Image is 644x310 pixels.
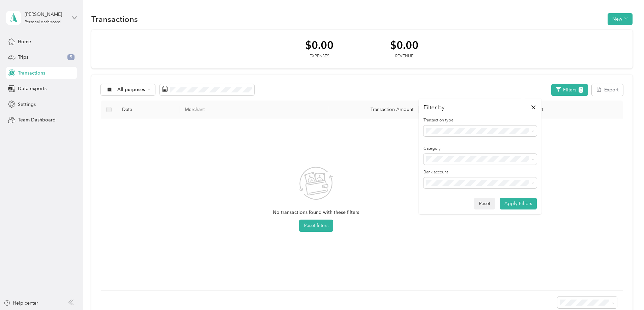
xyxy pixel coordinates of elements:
th: Date [117,101,179,119]
span: Transactions [18,69,45,77]
label: Transaction type [423,117,537,123]
span: Data exports [18,85,47,92]
div: Personal dashboard [25,20,61,24]
div: $0.00 [390,39,418,51]
span: No transactions found with these filters [273,209,359,216]
button: Help center [4,300,38,307]
button: New [608,13,633,25]
div: Expenses [305,53,333,59]
button: Filters2 [551,84,588,96]
button: Export [592,84,623,96]
th: Transaction Amount [329,101,419,119]
span: Trips [18,54,28,61]
th: Merchant [179,101,329,119]
span: 2 [579,87,583,93]
span: Settings [18,101,36,108]
span: Home [18,38,31,45]
span: Team Dashboard [18,116,56,123]
div: Revenue [390,53,418,59]
div: $0.00 [305,39,333,51]
h1: Transactions [91,16,138,23]
th: Report [523,101,623,119]
div: [PERSON_NAME] [25,11,67,18]
button: Reset filters [299,220,333,232]
label: Category [423,146,537,152]
span: All purposes [117,87,145,92]
button: Apply Filters [500,198,537,209]
iframe: Everlance-gr Chat Button Frame [606,272,644,310]
span: 5 [67,54,75,60]
h2: Filter by [423,103,444,112]
button: Reset [474,198,495,209]
label: Bank account [423,169,537,175]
